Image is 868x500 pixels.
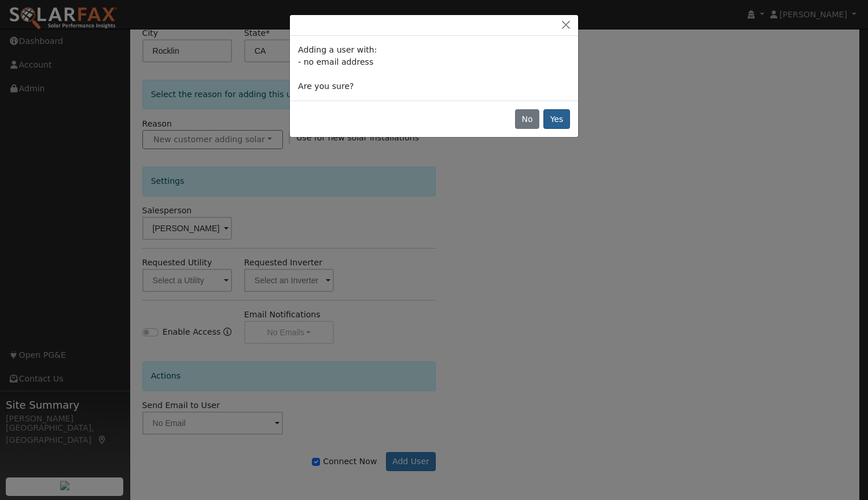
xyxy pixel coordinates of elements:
span: - no email address [298,57,373,66]
span: Are you sure? [298,82,354,91]
button: Close [558,19,574,31]
button: No [515,109,539,129]
button: Yes [543,109,570,129]
span: Adding a user with: [298,45,377,54]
